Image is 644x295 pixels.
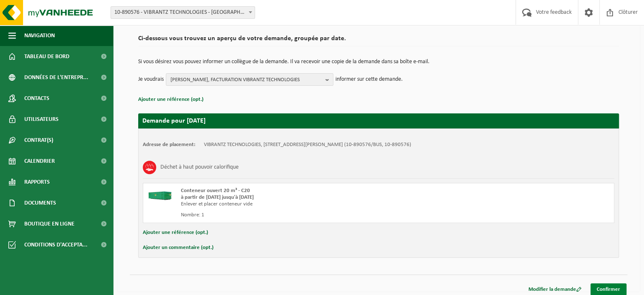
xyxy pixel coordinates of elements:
[24,151,55,172] span: Calendrier
[111,6,255,19] span: 10-890576 - VIBRANTZ TECHNOLOGIES - SAINT-GHISLAIN
[166,73,333,86] button: [PERSON_NAME], FACTURATION VIBRANTZ TECHNOLOGIES
[24,192,56,213] span: Documents
[142,118,206,124] strong: Demande pour [DATE]
[24,46,70,67] span: Tableau de bord
[24,109,59,130] span: Utilisateurs
[24,130,53,151] span: Contrat(s)
[181,195,254,200] strong: à partir de [DATE] jusqu'à [DATE]
[138,35,619,46] h2: Ci-dessous vous trouvez un aperçu de votre demande, groupée par date.
[143,227,208,238] button: Ajouter une référence (opt.)
[181,201,412,208] div: Enlever et placer conteneur vide
[181,212,412,218] div: Nombre: 1
[204,141,411,148] td: VIBRANTZ TECHNOLOGIES, [STREET_ADDRESS][PERSON_NAME] (10-890576/BUS, 10-890576)
[24,88,49,109] span: Contacts
[138,73,164,86] p: Je voudrais
[147,187,173,200] img: HK-XC-20-GN-00.png
[143,242,214,253] button: Ajouter un commentaire (opt.)
[160,161,239,174] h3: Déchet à haut pouvoir calorifique
[24,172,50,192] span: Rapports
[143,142,196,147] strong: Adresse de placement:
[138,94,204,105] button: Ajouter une référence (opt.)
[170,74,322,86] span: [PERSON_NAME], FACTURATION VIBRANTZ TECHNOLOGIES
[24,25,55,46] span: Navigation
[181,188,250,193] span: Conteneur ouvert 20 m³ - C20
[138,59,619,65] p: Si vous désirez vous pouvez informer un collègue de la demande. Il va recevoir une copie de la de...
[24,67,88,88] span: Données de l'entrepr...
[335,73,403,86] p: informer sur cette demande.
[24,213,75,234] span: Boutique en ligne
[24,234,88,255] span: Conditions d'accepta...
[111,7,255,18] span: 10-890576 - VIBRANTZ TECHNOLOGIES - SAINT-GHISLAIN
